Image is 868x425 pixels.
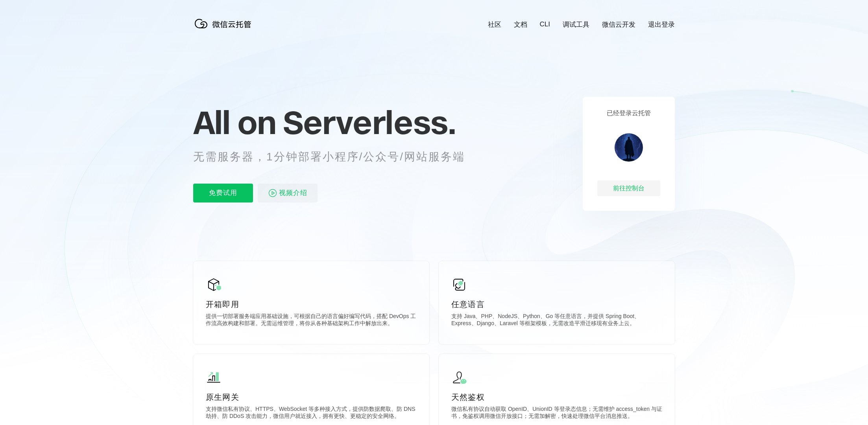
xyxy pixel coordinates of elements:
[193,149,480,165] p: 无需服务器，1分钟部署小程序/公众号/网站服务端
[451,406,662,421] p: 微信私有协议自动获取 OpenID、UnionID 等登录态信息；无需维护 access_token 与证书，免鉴权调用微信开放接口；无需加解密，快速处理微信平台消息推送。
[193,103,275,142] span: All on
[283,103,456,142] span: Serverless.
[451,299,662,310] p: 任意语言
[279,184,307,202] span: 视频介绍
[597,180,660,196] div: 前往控制台
[563,20,589,29] a: 调试工具
[193,26,256,33] a: 微信云托管
[451,392,662,403] p: 天然鉴权
[602,20,635,29] a: 微信云开发
[514,20,527,29] a: 文档
[193,16,256,31] img: 微信云托管
[206,406,417,421] p: 支持微信私有协议、HTTPS、WebSocket 等多种接入方式，提供防数据爬取、防 DNS 劫持、防 DDoS 攻击能力，微信用户就近接入，拥有更快、更稳定的安全网络。
[206,313,417,329] p: 提供一切部署服务端应用基础设施，可根据自己的语言偏好编写代码，搭配 DevOps 工作流高效构建和部署。无需运维管理，将你从各种基础架构工作中解放出来。
[648,20,675,29] a: 退出登录
[540,20,550,28] a: CLI
[206,299,417,310] p: 开箱即用
[451,313,662,329] p: 支持 Java、PHP、NodeJS、Python、Go 等任意语言，并提供 Spring Boot、Express、Django、Laravel 等框架模板，无需改造平滑迁移现有业务上云。
[206,392,417,403] p: 原生网关
[607,109,651,118] p: 已经登录云托管
[488,20,501,29] a: 社区
[193,184,253,202] p: 免费试用
[268,188,277,198] img: video_play.svg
